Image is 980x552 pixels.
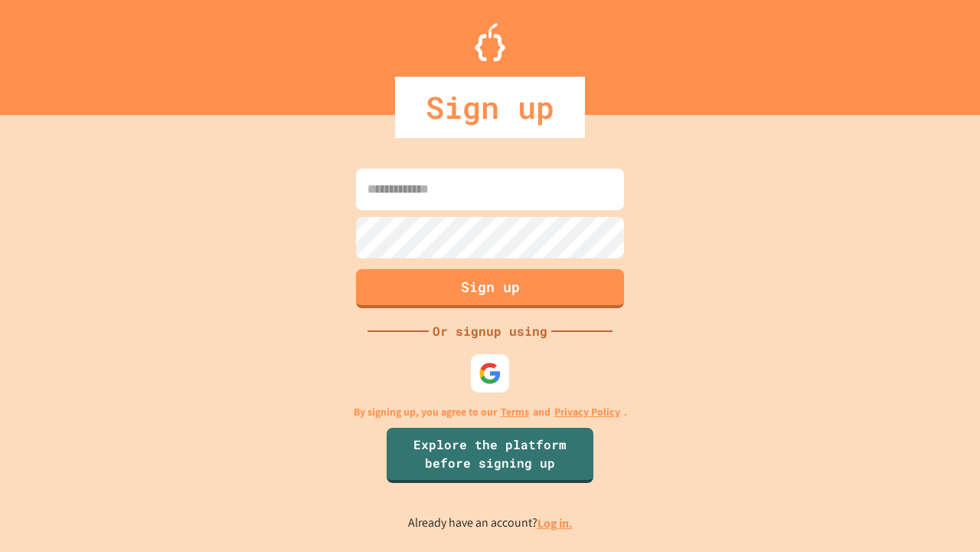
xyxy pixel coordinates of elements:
[475,23,505,61] img: Logo.svg
[356,269,624,308] button: Sign up
[387,428,593,483] a: Explore the platform before signing up
[916,491,965,537] iframe: chat widget
[354,404,627,420] p: By signing up, you agree to our and .
[395,77,585,138] div: Sign up
[408,514,573,533] p: Already have an account?
[429,322,551,340] div: Or signup using
[479,362,501,385] img: google-icon.svg
[554,404,620,420] a: Privacy Policy
[853,424,965,489] iframe: chat widget
[537,515,573,531] a: Log in.
[501,404,529,420] a: Terms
